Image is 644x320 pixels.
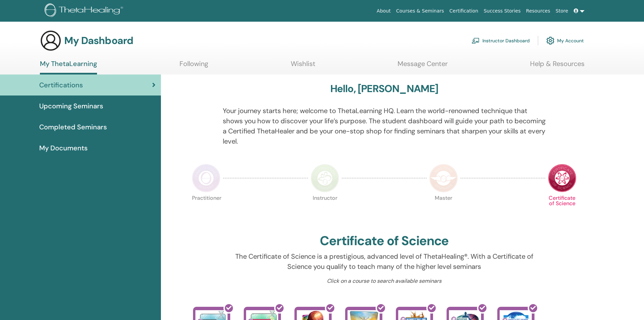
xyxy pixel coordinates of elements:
img: Instructor [311,164,339,192]
img: cog.svg [546,35,554,46]
a: My ThetaLearning [40,60,97,74]
h3: My Dashboard [64,35,133,47]
a: Success Stories [481,5,523,17]
a: Certification [447,5,481,17]
a: About [374,5,393,17]
span: Completed Seminars [39,122,107,132]
p: Practitioner [192,195,220,224]
p: Click on a course to search available seminars [223,277,546,285]
a: Message Center [398,60,448,73]
span: Certifications [39,80,83,90]
img: Certificate of Science [548,164,576,192]
h3: Hello, [PERSON_NAME] [330,83,438,95]
img: generic-user-icon.jpg [40,30,62,51]
p: Certificate of Science [548,195,576,224]
img: Master [429,164,458,192]
a: Wishlist [291,60,315,73]
a: My Account [546,33,584,48]
a: Store [553,5,571,17]
img: chalkboard-teacher.svg [472,38,480,44]
span: My Documents [39,143,88,153]
img: logo.png [45,3,125,19]
a: Courses & Seminars [393,5,447,17]
p: The Certificate of Science is a prestigious, advanced level of ThetaHealing®. With a Certificate ... [223,251,546,272]
p: Master [429,195,458,224]
img: Practitioner [192,164,220,192]
h2: Certificate of Science [320,233,449,249]
a: Resources [523,5,553,17]
span: Upcoming Seminars [39,101,103,111]
p: Your journey starts here; welcome to ThetaLearning HQ. Learn the world-renowned technique that sh... [223,106,546,146]
a: Following [180,60,208,73]
a: Help & Resources [530,60,585,73]
a: Instructor Dashboard [472,33,530,48]
p: Instructor [311,195,339,224]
